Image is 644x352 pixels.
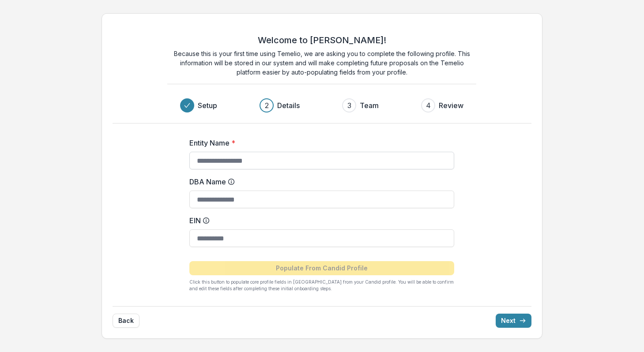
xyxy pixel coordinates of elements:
[439,100,463,111] h3: Review
[167,49,476,77] p: Because this is your first time using Temelio, we are asking you to complete the following profil...
[265,100,269,111] div: 2
[258,35,386,45] h2: Welcome to [PERSON_NAME]!
[277,100,300,111] h3: Details
[360,100,379,111] h3: Team
[113,314,139,328] button: Back
[189,279,454,292] p: Click this button to populate core profile fields in [GEOGRAPHIC_DATA] from your Candid profile. ...
[189,138,449,148] label: Entity Name
[180,98,463,112] div: Progress
[426,100,431,111] div: 4
[189,261,454,275] button: Populate From Candid Profile
[496,314,531,328] button: Next
[189,215,449,226] label: EIN
[189,176,449,187] label: DBA Name
[347,100,351,111] div: 3
[198,100,217,111] h3: Setup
